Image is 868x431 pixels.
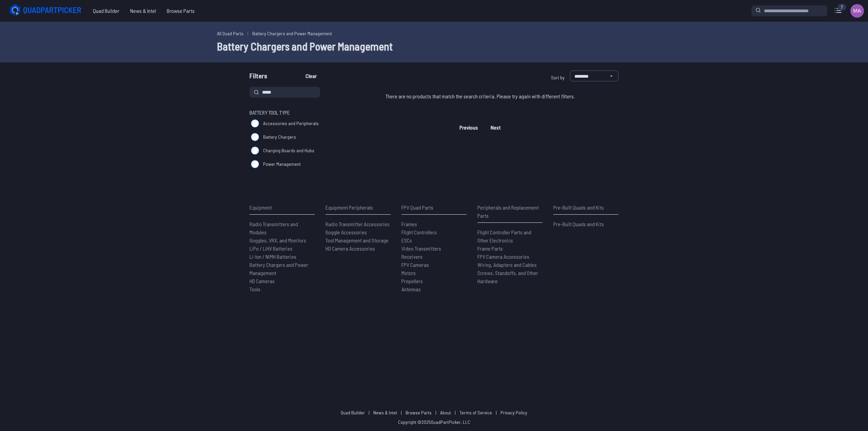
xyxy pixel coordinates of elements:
[401,236,467,244] a: ESCs
[342,87,618,106] div: There are no products that match the search criteria. Please try again with different filters.
[837,4,846,11] div: 7
[401,229,437,235] span: Flight Controllers
[250,285,315,293] a: Tools
[477,229,531,243] span: Flight Controller Parts and Other Electronics
[477,261,542,269] a: Wiring, Adapters and Cables
[401,261,429,268] span: FPV Cameras
[401,237,412,243] span: ESCs
[401,245,441,252] span: Video Transmitters
[401,278,423,284] span: Propellers
[477,261,537,268] span: Wiring, Adapters and Cables
[401,285,467,293] a: Antennas
[250,253,296,260] span: Li-Ion / NiMH Batteries
[401,269,467,277] a: Motors
[161,4,200,18] a: Browse Parts
[250,286,260,292] span: Tools
[250,203,315,212] p: Equipment
[553,220,618,228] a: Pre-Built Quads and Kits
[551,75,565,80] span: Sort by
[850,4,864,18] img: User
[325,244,391,253] a: HD Camera Accessories
[325,221,390,227] span: Radio Transmitter Accessories
[251,133,259,141] input: Battery Chargers
[401,221,417,227] span: Frames
[401,228,467,236] a: Flight Controllers
[250,71,267,84] span: Filters
[553,221,604,227] span: Pre-Built Quads and Kits
[401,220,467,228] a: Frames
[250,253,315,261] a: Li-Ion / NiMH Batteries
[401,270,416,276] span: Motors
[250,244,315,253] a: LiPo / LiHV Batteries
[401,261,467,269] a: FPV Cameras
[570,71,618,81] select: Sort by
[250,261,308,276] span: Battery Chargers and Power Management
[251,146,259,155] input: Charging Boards and Hubs
[341,410,365,415] a: Quad Builder
[401,253,422,260] span: Receivers
[477,245,503,252] span: Frame Parts
[250,221,298,235] span: Radio Transmitters and Modules
[406,410,432,415] a: Browse Parts
[250,278,275,284] span: HD Cameras
[250,261,315,277] a: Battery Chargers and Power Management
[338,409,530,416] p: | | | | |
[477,244,542,253] a: Frame Parts
[250,236,315,244] a: Goggles, VRX, and Monitors
[250,109,290,117] span: Battery Tool Type
[263,120,319,127] span: Accessories and Peripherals
[398,419,470,426] p: Copyright © 2025 QuadPartPicker, LLC
[87,4,125,18] a: Quad Builder
[263,161,301,168] span: Power Management
[250,245,293,252] span: LiPo / LiHV Batteries
[401,277,467,285] a: Propellers
[217,30,243,37] a: All Quad Parts
[325,220,391,228] a: Radio Transmitter Accessories
[459,410,492,415] a: Terms of Service
[401,244,467,253] a: Video Transmitters
[477,270,538,284] span: Screws, Standoffs, and Other Hardware
[325,228,391,236] a: Goggle Accessories
[553,203,618,212] p: Pre-Built Quads and Kits
[401,253,467,261] a: Receivers
[325,245,375,252] span: HD Camera Accessories
[477,253,529,260] span: FPV Camera Accessories
[500,410,527,415] a: Privacy Policy
[300,71,322,81] button: Clear
[250,237,306,243] span: Goggles, VRX, and Monitors
[250,220,315,236] a: Radio Transmitters and Modules
[263,134,296,140] span: Battery Chargers
[325,203,391,212] p: Equipment Peripherals
[250,277,315,285] a: HD Cameras
[125,4,161,18] a: News & Intel
[401,203,467,212] p: FPV Quad Parts
[477,269,542,285] a: Screws, Standoffs, and Other Hardware
[251,119,259,128] input: Accessories and Peripherals
[252,30,332,37] a: Battery Chargers and Power Management
[325,229,367,235] span: Goggle Accessories
[477,253,542,261] a: FPV Camera Accessories
[401,286,421,292] span: Antennas
[217,38,651,54] h1: Battery Chargers and Power Management
[373,410,397,415] a: News & Intel
[325,237,389,243] span: Tool Management and Storage
[263,147,314,154] span: Charging Boards and Hubs
[251,160,259,168] input: Power Management
[477,203,542,220] p: Peripherals and Replacement Parts
[477,228,542,244] a: Flight Controller Parts and Other Electronics
[440,410,451,415] a: About
[325,236,391,244] a: Tool Management and Storage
